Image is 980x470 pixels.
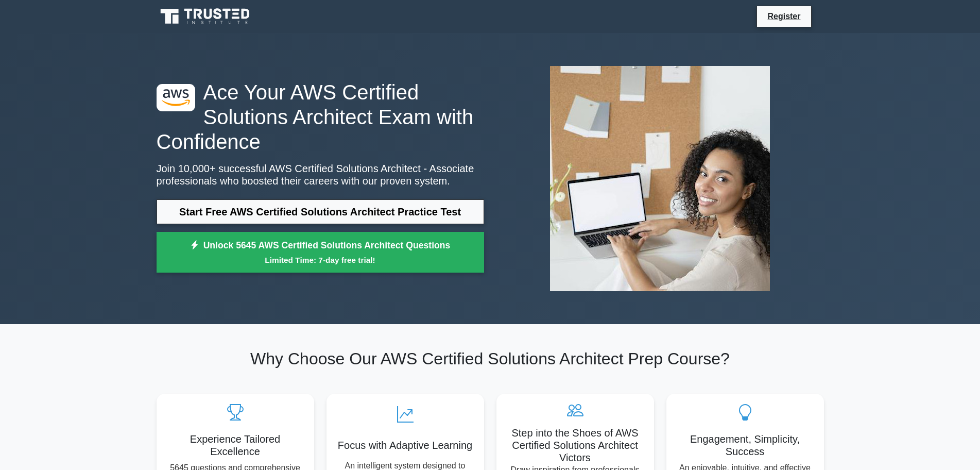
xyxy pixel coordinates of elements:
h5: Engagement, Simplicity, Success [675,433,816,458]
a: Unlock 5645 AWS Certified Solutions Architect QuestionsLimited Time: 7-day free trial! [157,232,484,273]
a: Start Free AWS Certified Solutions Architect Practice Test [157,199,484,224]
h2: Why Choose Our AWS Certified Solutions Architect Prep Course? [157,349,824,368]
h5: Focus with Adaptive Learning [335,439,476,451]
small: Limited Time: 7-day free trial! [169,254,471,266]
a: Register [761,10,806,23]
h1: Ace Your AWS Certified Solutions Architect Exam with Confidence [157,80,484,154]
h5: Step into the Shoes of AWS Certified Solutions Architect Victors [505,427,646,464]
p: Join 10,000+ successful AWS Certified Solutions Architect - Associate professionals who boosted t... [157,162,484,187]
h5: Experience Tailored Excellence [165,433,306,458]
